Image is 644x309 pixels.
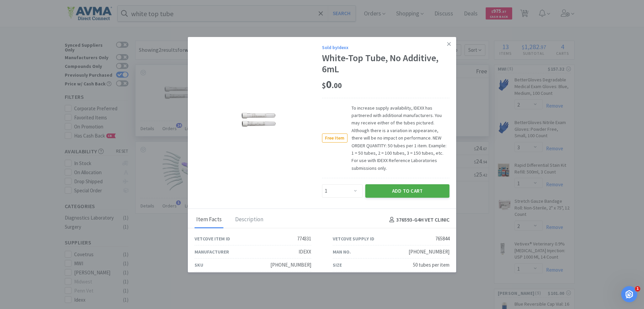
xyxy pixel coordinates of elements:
[233,95,283,146] img: e80416d81dbd467688831b61c74af911_765844.png
[621,286,637,302] iframe: Intercom live chat
[297,235,311,243] div: 774331
[387,216,449,224] h4: 376593 - G4H VET CLINIC
[322,52,449,75] div: White-Top Tube, No Additive, 6mL
[322,134,347,142] span: Free Item
[333,248,351,256] div: Man No.
[195,261,203,269] div: SKU
[322,44,449,51] div: Sold by Idexx
[299,248,311,256] div: IDEXX
[635,286,640,292] span: 1
[270,261,311,269] div: [PHONE_NUMBER]
[435,235,449,243] div: 765844
[332,81,342,90] span: . 00
[195,248,229,256] div: Manufacturer
[333,235,374,242] div: Vetcove Supply ID
[322,78,342,91] span: 0
[333,261,342,269] div: Size
[233,211,265,228] div: Description
[413,261,449,269] div: 50 tubes per item
[409,248,449,256] div: [PHONE_NUMBER]
[322,81,326,90] span: $
[195,235,230,242] div: Vetcove Item ID
[365,184,449,198] button: Add to Cart
[195,211,223,228] div: Item Facts
[347,104,449,172] span: To increase supply availability, IDEXX has partnered with additional manufacturers. You may recei...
